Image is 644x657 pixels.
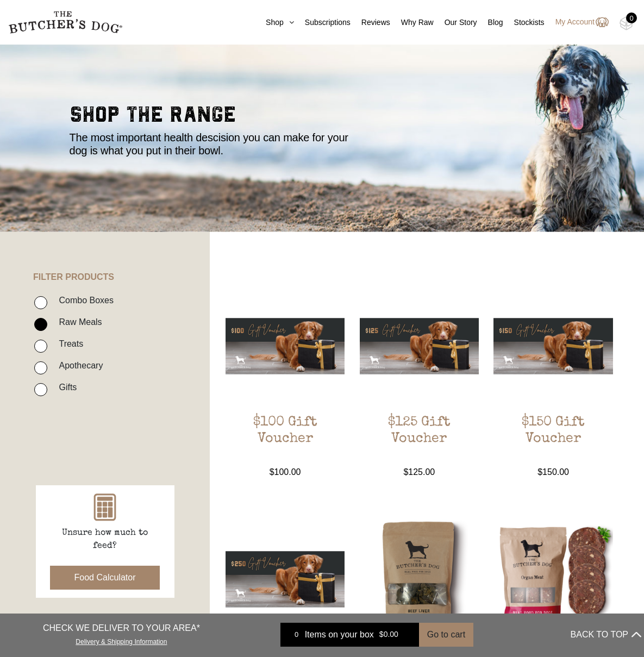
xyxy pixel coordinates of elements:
[360,286,479,406] img: $125 Gift Voucher
[434,17,477,28] a: Our Story
[53,380,77,395] label: Gifts
[280,623,419,647] a: 0 Items on your box $0.00
[493,286,613,406] img: $150 Gift Voucher
[537,467,569,477] bdi: 150.00
[493,520,613,639] img: Beef Organ Blend
[390,17,434,28] a: Why Raw
[305,628,374,641] span: Items on your box
[351,17,390,28] a: Reviews
[403,467,435,477] bdi: 125.00
[503,17,545,28] a: Stockists
[53,358,103,373] label: Apothecary
[270,467,274,477] span: $
[360,520,479,639] img: Beef Liver Treats
[626,12,637,23] div: 0
[226,520,345,639] img: $250 Gift Voucher
[70,131,358,157] p: The most important health descision you can make for your dog is what you put in their bowl.
[379,630,384,639] span: $
[226,415,345,466] h2: $100 Gift Voucher
[76,635,167,646] a: Delivery & Shipping Information
[537,467,542,477] span: $
[226,286,345,479] a: $100 Gift Voucher$100 Gift Voucher $100.00
[255,17,294,28] a: Shop
[53,293,114,308] label: Combo Boxes
[493,286,613,479] a: $150 Gift Voucher$150 Gift Voucher $150.00
[43,622,200,635] p: CHECK WE DELIVER TO YOUR AREA*
[53,315,102,329] label: Raw Meals
[50,566,160,590] button: Food Calculator
[51,527,159,553] p: Unsure how much to feed?
[379,630,398,639] bdi: 0.00
[620,16,633,30] img: TBD_Cart-Empty.png
[571,622,641,648] button: BACK TO TOP
[70,104,575,131] h2: shop the range
[294,17,351,28] a: Subscriptions
[53,336,83,351] label: Treats
[270,467,301,477] bdi: 100.00
[419,623,473,647] button: Go to cart
[545,16,609,29] a: My Account
[226,286,345,406] img: $100 Gift Voucher
[493,415,613,466] h2: $150 Gift Voucher
[360,286,479,479] a: $125 Gift Voucher$125 Gift Voucher $125.00
[360,415,479,466] h2: $125 Gift Voucher
[289,629,305,640] div: 0
[477,17,503,28] a: Blog
[403,467,408,477] span: $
